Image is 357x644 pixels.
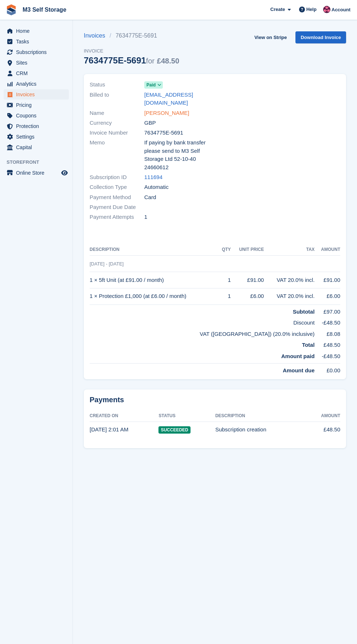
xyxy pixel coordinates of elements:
[16,58,60,68] span: Sites
[4,89,69,100] a: menu
[16,89,60,100] span: Invoices
[16,47,60,57] span: Subscriptions
[315,327,340,338] td: £8.08
[144,119,156,127] span: GBP
[90,203,144,212] span: Payment Due Date
[144,193,156,202] span: Card
[251,31,290,43] a: View on Stripe
[315,338,340,349] td: £48.50
[16,121,60,131] span: Protection
[16,68,60,78] span: CRM
[315,364,340,375] td: £0.00
[215,410,306,422] th: Description
[144,81,163,89] a: Paid
[4,68,69,78] a: menu
[84,31,110,40] a: Invoices
[4,36,69,47] a: menu
[20,4,69,16] a: M3 Self Storage
[90,119,144,127] span: Currency
[293,309,315,315] strong: Subtotal
[90,139,144,171] span: Memo
[283,367,315,373] strong: Amount due
[231,244,264,256] th: Unit Price
[315,316,340,327] td: -£48.50
[16,100,60,110] span: Pricing
[90,395,340,404] h2: Payments
[219,244,231,256] th: QTY
[315,272,340,288] td: £91.00
[144,183,169,191] span: Automatic
[231,288,264,304] td: £6.00
[144,129,183,137] span: 7634775E-5691
[264,244,314,256] th: Tax
[306,410,340,422] th: Amount
[146,82,156,88] span: Paid
[315,349,340,364] td: -£48.50
[90,327,315,338] td: VAT ([GEOGRAPHIC_DATA]) (20.0% inclusive)
[144,91,211,107] a: [EMAIL_ADDRESS][DOMAIN_NAME]
[84,47,179,55] span: Invoice
[281,353,315,359] strong: Amount paid
[231,272,264,288] td: £91.00
[16,26,60,36] span: Home
[90,426,128,432] time: 2025-10-02 01:01:15 UTC
[90,316,315,327] td: Discount
[219,288,231,304] td: 1
[90,173,144,182] span: Subscription ID
[16,79,60,89] span: Analytics
[264,292,314,300] div: VAT 20.0% incl.
[315,244,340,256] th: Amount
[306,6,317,13] span: Help
[90,109,144,117] span: Name
[16,142,60,152] span: Capital
[146,57,154,65] span: for
[16,110,60,121] span: Coupons
[90,193,144,202] span: Payment Method
[295,31,346,43] a: Download Invoice
[4,168,69,178] a: menu
[84,55,179,65] div: 7634775E-5691
[306,422,340,438] td: £48.50
[315,304,340,316] td: £97.00
[270,6,285,13] span: Create
[144,139,211,171] span: If paying by bank transfer please send to M3 Self Storage Ltd 52-10-40 24660612
[144,213,147,221] span: 1
[4,58,69,68] a: menu
[90,213,144,221] span: Payment Attempts
[315,288,340,304] td: £6.00
[144,109,189,117] a: [PERSON_NAME]
[90,244,219,256] th: Description
[90,288,219,304] td: 1 × Protection £1,000 (at £6.00 / month)
[4,132,69,142] a: menu
[6,4,17,15] img: stora-icon-8386f47178a22dfd0bd8f6a31ec36ba5ce8667c1dd55bd0f319d3a0aa187defe.svg
[4,100,69,110] a: menu
[90,129,144,137] span: Invoice Number
[331,6,350,13] span: Account
[90,91,144,107] span: Billed to
[4,121,69,131] a: menu
[157,57,179,65] span: £48.50
[16,168,60,178] span: Online Store
[90,261,123,267] span: [DATE] - [DATE]
[84,31,179,40] nav: breadcrumbs
[90,81,144,89] span: Status
[90,410,158,422] th: Created On
[7,159,72,166] span: Storefront
[90,183,144,191] span: Collection Type
[158,426,190,434] span: Succeeded
[16,36,60,47] span: Tasks
[4,47,69,57] a: menu
[302,342,315,348] strong: Total
[4,26,69,36] a: menu
[16,132,60,142] span: Settings
[4,79,69,89] a: menu
[323,6,330,13] img: Nick Jones
[90,272,219,288] td: 1 × 5ft Unit (at £91.00 / month)
[158,410,215,422] th: Status
[4,142,69,152] a: menu
[4,110,69,121] a: menu
[215,422,306,438] td: Subscription creation
[60,168,69,177] a: Preview store
[144,173,162,182] a: 111694
[264,276,314,284] div: VAT 20.0% incl.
